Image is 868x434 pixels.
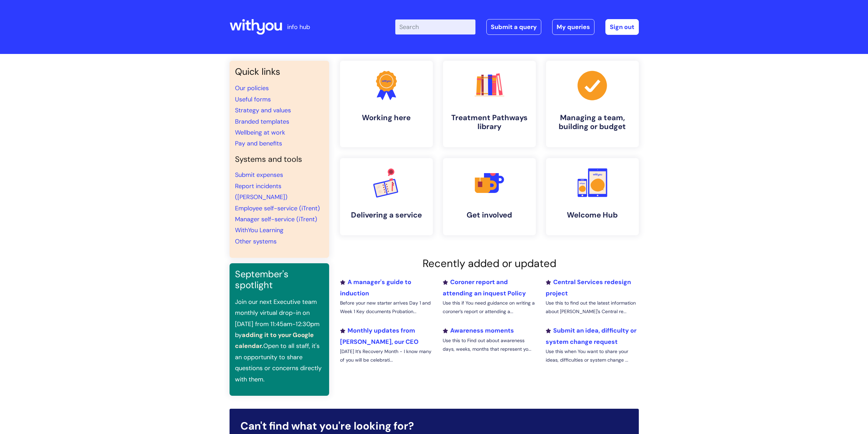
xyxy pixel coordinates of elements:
[443,326,514,335] a: Awareness moments
[546,158,639,235] a: Welcome Hub
[235,215,317,223] a: Manager self-service (iTrent)
[443,299,535,316] p: Use this if You need guidance on writing a coroner’s report or attending a...
[551,113,633,131] h4: Managing a team, building or budget
[448,113,530,131] h4: Treatment Pathways library
[340,257,639,270] h2: Recently added or updated
[448,211,530,220] h4: Get involved
[235,204,320,212] a: Employee self-service (iTrent)
[340,326,418,346] a: Monthly updates from [PERSON_NAME], our CEO
[546,299,638,316] p: Use this to find out the latest information about [PERSON_NAME]'s Central re...
[395,19,639,35] div: | -
[443,61,536,147] a: Treatment Pathways library
[235,237,277,246] a: Other systems
[235,84,269,92] a: Our policies
[340,347,433,364] p: [DATE] It’s Recovery Month - I know many of you will be celebrati...
[340,61,433,147] a: Working here
[235,155,324,164] h4: Systems and tools
[546,347,638,364] p: Use this when You want to share your ideas, difficulties or system change ...
[235,128,285,137] a: Wellbeing at work
[340,278,411,297] a: A manager's guide to induction
[345,211,427,220] h4: Delivering a service
[235,117,289,126] a: Branded templates
[395,19,475,34] input: Search
[340,299,433,316] p: Before your new starter arrives Day 1 and Week 1 Key documents Probation...
[235,296,324,385] p: Join our next Executive team monthly virtual drop-in on [DATE] from 11:45am-12:30pm by Open to al...
[546,326,636,346] a: Submit an idea, difficulty or system change request
[443,278,526,297] a: Coroner report and attending an inquest Policy
[552,19,594,35] a: My queries
[235,106,291,114] a: Strategy and values
[340,158,433,235] a: Delivering a service
[443,158,536,235] a: Get involved
[235,226,283,234] a: WithYou Learning
[235,269,324,291] h3: September's spotlight
[546,278,631,297] a: Central Services redesign project
[287,22,310,32] p: info hub
[235,66,324,77] h3: Quick links
[240,420,628,432] h2: Can't find what you're looking for?
[551,211,633,220] h4: Welcome Hub
[546,61,639,147] a: Managing a team, building or budget
[235,95,271,103] a: Useful forms
[605,19,639,35] a: Sign out
[486,19,541,35] a: Submit a query
[443,336,535,353] p: Use this to Find out about awareness days, weeks, months that represent yo...
[345,113,427,122] h4: Working here
[235,139,282,148] a: Pay and benefits
[235,171,283,179] a: Submit expenses
[235,331,314,350] a: adding it to your Google calendar.
[235,182,288,201] a: Report incidents ([PERSON_NAME])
